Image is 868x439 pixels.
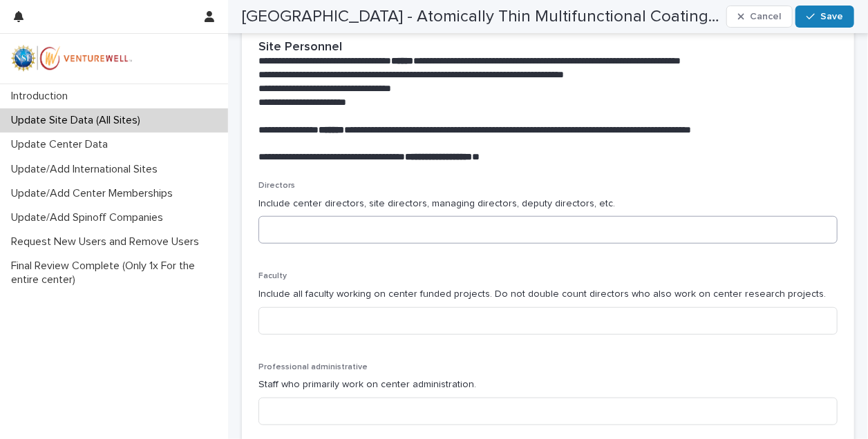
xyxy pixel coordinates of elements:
[820,12,843,21] span: Save
[258,363,368,371] span: Professional administrative
[795,6,854,28] button: Save
[750,12,781,21] span: Cancel
[6,163,169,176] p: Update/Add International Sites
[258,287,838,302] p: Include all faculty working on center funded projects. Do not double count directors who also wor...
[242,7,721,27] h2: Boise State University - Atomically Thin Multifunctional Coatings, FY2024-2025
[6,211,174,224] p: Update/Add Spinoff Companies
[6,260,228,286] p: Final Review Complete (Only 1x For the entire center)
[258,40,342,55] h2: Site Personnel
[6,235,210,248] p: Request New Users and Remove Users
[258,272,287,280] span: Faculty
[6,114,151,127] p: Update Site Data (All Sites)
[258,197,838,211] p: Include center directors, site directors, managing directors, deputy directors, etc.
[726,6,793,28] button: Cancel
[258,378,838,392] p: Staff who primarily work on center administration.
[258,182,295,190] span: Directors
[6,187,184,200] p: Update/Add Center Memberships
[11,45,133,72] img: mWhVGmOKROS2pZaMU8FQ
[6,138,119,151] p: Update Center Data
[6,90,79,103] p: Introduction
